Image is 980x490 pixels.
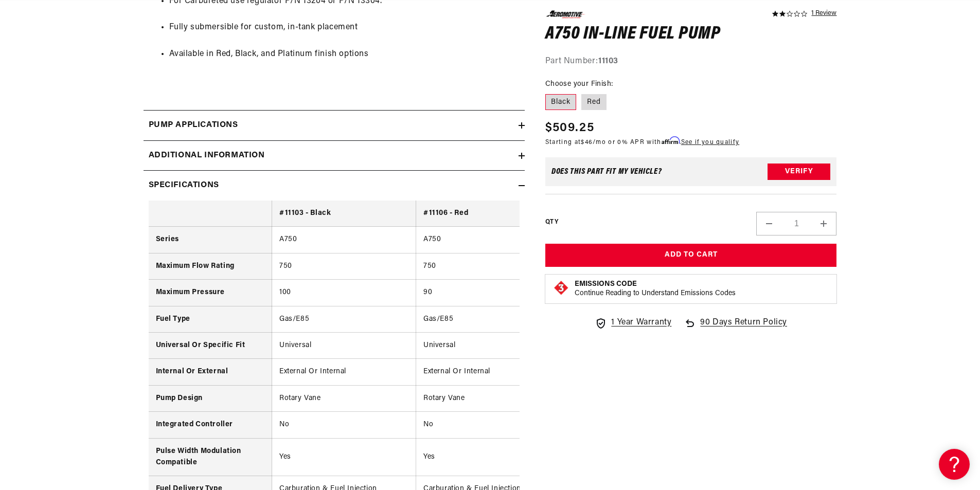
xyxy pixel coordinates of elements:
[149,119,238,132] h2: Pump Applications
[553,279,569,296] img: Emissions code
[545,26,837,42] h1: A750 In-Line Fuel Pump
[700,316,787,339] span: 90 Days Return Policy
[416,280,560,306] td: 90
[272,280,416,306] td: 100
[149,359,272,385] th: Internal Or External
[144,171,525,201] summary: Specifications
[545,137,739,147] p: Starting at /mo or 0% APR with .
[768,164,830,180] button: Verify
[149,306,272,332] th: Fuel Type
[272,253,416,279] td: 750
[416,385,560,411] td: Rotary Vane
[545,244,837,267] button: Add to Cart
[611,316,671,329] span: 1 Year Warranty
[149,253,272,279] th: Maximum Flow Rating
[416,333,560,359] td: Universal
[416,412,560,438] td: No
[272,333,416,359] td: Universal
[144,141,525,171] summary: Additional information
[149,280,272,306] th: Maximum Pressure
[581,139,593,146] span: $46
[684,316,787,339] a: 90 Days Return Policy
[595,316,671,329] a: 1 Year Warranty
[149,149,265,162] h2: Additional information
[416,306,560,332] td: Gas/E85
[272,201,416,227] th: #11103 - Black
[416,227,560,253] td: A750
[598,57,618,65] strong: 11103
[575,288,736,298] p: Continue Reading to Understand Emissions Codes
[272,385,416,411] td: Rotary Vane
[169,21,520,34] li: Fully submersible for custom, in-tank placement
[149,412,272,438] th: Integrated Controller
[272,306,416,332] td: Gas/E85
[581,94,607,110] label: Red
[681,139,739,146] a: See if you qualify - Learn more about Affirm Financing (opens in modal)
[144,111,525,140] summary: Pump Applications
[149,385,272,411] th: Pump Design
[272,438,416,476] td: Yes
[545,217,558,226] label: QTY
[416,253,560,279] td: 750
[551,168,662,176] div: Does This part fit My vehicle?
[149,438,272,476] th: Pulse Width Modulation Compatible
[575,280,637,287] strong: Emissions Code
[575,279,736,298] button: Emissions CodeContinue Reading to Understand Emissions Codes
[545,78,614,89] legend: Choose your Finish:
[545,119,594,137] span: $509.25
[272,359,416,385] td: External Or Internal
[149,179,219,192] h2: Specifications
[416,201,560,227] th: #11106 - Red
[811,10,836,17] a: 1 reviews
[149,333,272,359] th: Universal Or Specific Fit
[149,227,272,253] th: Series
[545,94,576,110] label: Black
[416,359,560,385] td: External Or Internal
[169,48,520,61] li: Available in Red, Black, and Platinum finish options
[416,438,560,476] td: Yes
[272,412,416,438] td: No
[272,227,416,253] td: A750
[662,137,680,144] span: Affirm
[545,55,837,68] div: Part Number:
